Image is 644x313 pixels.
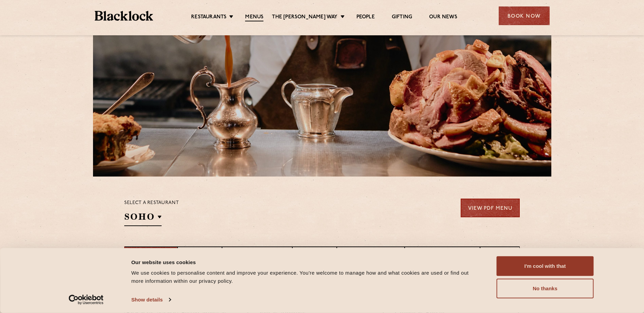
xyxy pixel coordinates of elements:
[56,295,116,305] a: Usercentrics Cookiebot - opens in a new window
[429,14,457,21] a: Our News
[497,279,594,298] button: No thanks
[95,11,153,21] img: BL_Textured_Logo-footer-cropped.svg
[499,6,550,25] div: Book Now
[131,258,481,266] div: Our website uses cookies
[191,14,226,21] a: Restaurants
[356,14,375,21] a: People
[124,211,162,226] h2: SOHO
[497,256,594,276] button: I'm cool with that
[131,295,171,305] a: Show details
[272,14,337,21] a: The [PERSON_NAME] Way
[131,269,481,285] div: We use cookies to personalise content and improve your experience. You're welcome to manage how a...
[124,199,179,207] p: Select a restaurant
[245,14,263,21] a: Menus
[392,14,412,21] a: Gifting
[461,199,520,217] a: View PDF Menu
